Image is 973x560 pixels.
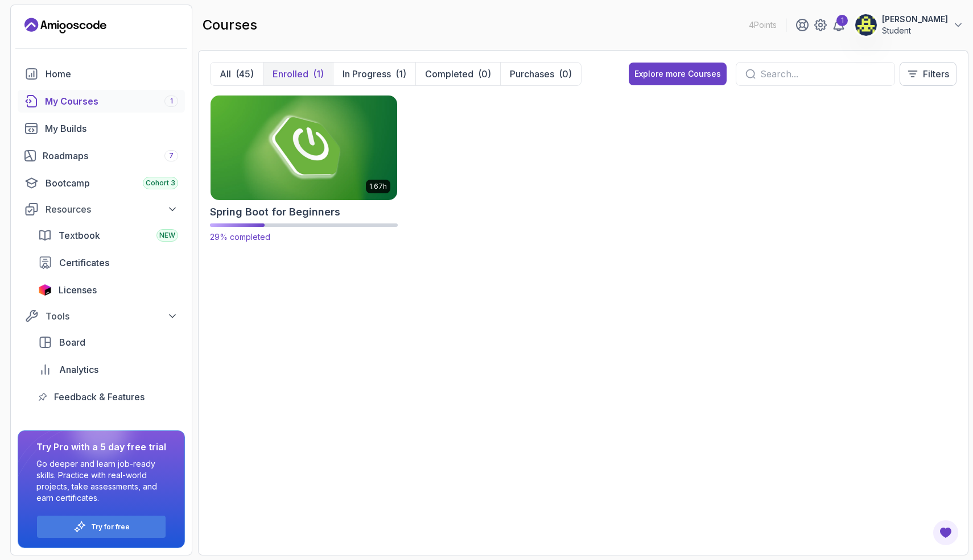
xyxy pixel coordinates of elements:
div: Resources [46,202,178,216]
button: Tools [18,306,185,326]
button: Try for free [36,515,166,538]
button: Filters [900,62,956,86]
p: 4 Points [749,19,777,31]
p: Completed [425,67,473,81]
a: board [31,331,185,354]
span: 1 [170,97,173,106]
p: In Progress [343,67,391,81]
a: Landing page [24,16,106,35]
div: (45) [236,67,254,81]
span: Licenses [59,283,97,297]
a: certificates [31,251,185,274]
div: Bootcamp [46,176,178,190]
a: home [18,63,185,85]
a: roadmaps [18,144,185,167]
h2: courses [203,16,257,34]
div: (1) [395,67,406,81]
div: My Builds [45,122,178,135]
p: All [220,67,231,81]
a: bootcamp [18,172,185,194]
span: Textbook [59,229,100,242]
span: Feedback & Features [54,390,145,404]
button: Completed(0) [415,63,500,85]
span: Board [59,335,85,349]
button: Enrolled(1) [263,63,333,85]
img: user profile image [855,14,877,36]
p: [PERSON_NAME] [882,14,948,25]
h2: Spring Boot for Beginners [210,204,340,220]
a: analytics [31,358,185,381]
button: All(45) [211,63,263,85]
a: textbook [31,224,185,247]
span: Certificates [59,256,109,269]
div: (0) [478,67,491,81]
button: Resources [18,199,185,219]
div: Roadmaps [43,149,178,163]
span: Analytics [59,363,98,376]
span: Cohort 3 [146,179,175,188]
button: Explore more Courses [629,63,727,85]
a: licenses [31,279,185,301]
div: (0) [559,67,572,81]
span: 29% completed [210,232,270,242]
p: 1.67h [369,182,387,191]
span: NEW [159,231,175,240]
div: 1 [836,15,848,26]
div: Tools [46,309,178,323]
a: courses [18,90,185,113]
a: feedback [31,385,185,408]
div: Home [46,67,178,81]
p: Purchases [510,67,554,81]
p: Student [882,25,948,36]
div: Explore more Courses [634,68,721,80]
button: user profile image[PERSON_NAME]Student [855,14,964,36]
a: 1 [832,18,846,32]
img: Spring Boot for Beginners card [206,93,402,202]
a: Try for free [91,522,130,532]
span: 7 [169,151,174,160]
button: In Progress(1) [333,63,415,85]
a: builds [18,117,185,140]
button: Purchases(0) [500,63,581,85]
p: Enrolled [273,67,308,81]
p: Go deeper and learn job-ready skills. Practice with real-world projects, take assessments, and ea... [36,458,166,504]
button: Open Feedback Button [932,519,959,546]
input: Search... [760,67,885,81]
div: (1) [313,67,324,81]
p: Filters [923,67,949,81]
div: My Courses [45,94,178,108]
img: jetbrains icon [38,284,52,296]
